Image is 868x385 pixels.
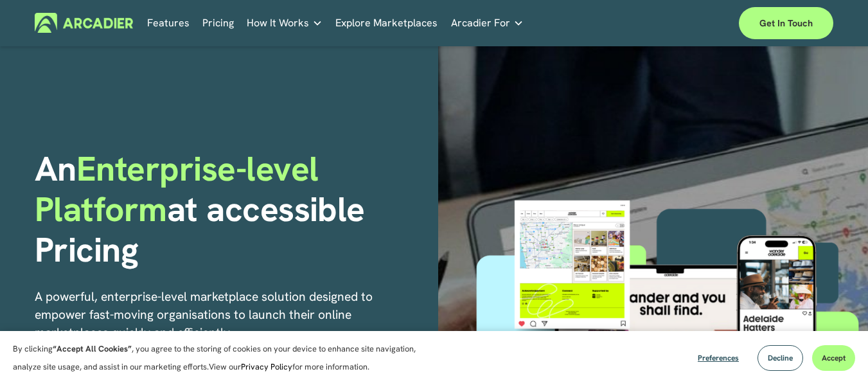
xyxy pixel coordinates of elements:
[768,353,793,363] span: Decline
[335,13,438,33] a: Explore Marketplaces
[812,345,855,371] button: Accept
[757,345,803,371] button: Decline
[698,353,739,363] span: Preferences
[35,13,133,33] img: Arcadier
[241,361,292,372] a: Privacy Policy
[451,14,510,32] span: Arcadier For
[202,13,234,33] a: Pricing
[451,13,524,33] a: folder dropdown
[247,13,323,33] a: folder dropdown
[688,345,748,371] button: Preferences
[247,14,309,32] span: How It Works
[822,353,846,363] span: Accept
[739,7,833,39] a: Get in touch
[147,13,190,33] a: Features
[53,343,132,354] strong: “Accept All Cookies”
[13,340,430,376] p: By clicking , you agree to the storing of cookies on your device to enhance site navigation, anal...
[35,149,429,271] h1: An at accessible Pricing
[35,147,327,231] span: Enterprise-level Platform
